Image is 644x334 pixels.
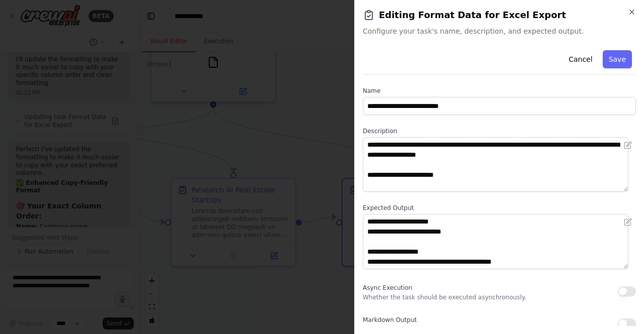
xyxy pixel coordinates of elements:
[363,316,417,323] span: Markdown Output
[363,325,569,333] p: Instruct the agent to return the final answer formatted in Markdown
[603,50,632,68] button: Save
[363,8,636,22] h2: Editing Format Data for Excel Export
[363,87,636,95] label: Name
[562,50,598,68] button: Cancel
[622,216,634,228] button: Open in editor
[363,127,636,135] label: Description
[622,139,634,151] button: Open in editor
[363,204,636,212] label: Expected Output
[363,26,636,36] span: Configure your task's name, description, and expected output.
[363,293,526,301] p: Whether the task should be executed asynchronously.
[363,284,412,291] span: Async Execution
